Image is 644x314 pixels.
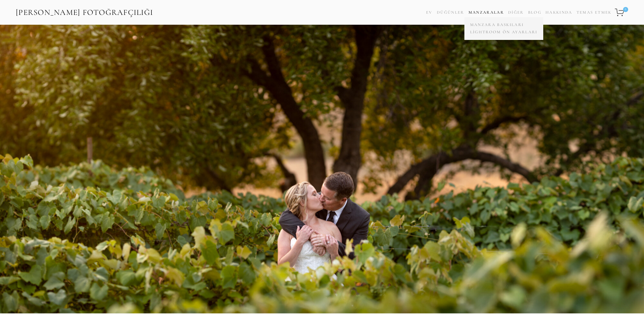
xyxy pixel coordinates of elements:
[16,8,153,17] font: [PERSON_NAME] Fotoğrafçılığı
[15,5,154,20] a: [PERSON_NAME] Fotoğrafçılığı
[528,8,541,17] a: Blog
[469,10,504,15] a: Manzaralar
[545,8,572,17] a: Hakkında
[528,10,541,15] font: Blog
[426,8,433,17] a: Ev
[577,8,612,17] a: Temas etmek
[470,29,538,35] font: Lightroom Ön Ayarları
[437,10,464,15] a: Düğünler
[614,5,629,20] a: 0 items in cart
[426,10,433,15] font: Ev
[508,10,524,15] a: Diğer
[469,21,539,29] a: Manzara Baskıları
[577,10,612,15] font: Temas etmek
[625,8,627,11] font: 0
[545,10,572,15] font: Hakkında
[469,29,539,36] a: Lightroom Ön Ayarları
[470,22,524,27] font: Manzara Baskıları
